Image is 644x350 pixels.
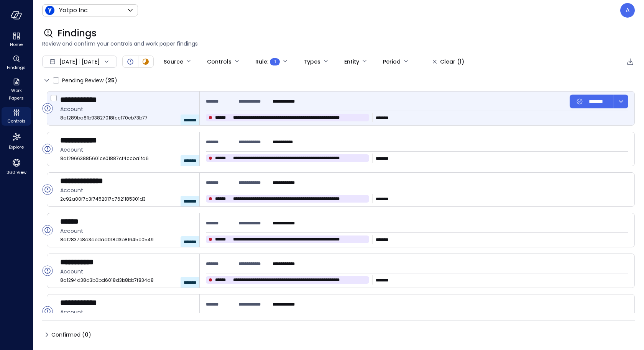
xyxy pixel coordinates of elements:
span: 8a1294d38d3b0bd6018d3b8bb7f834d8 [60,276,193,284]
img: Icon [45,6,54,15]
span: Findings [58,27,97,39]
span: Controls [7,117,26,125]
span: 1 [274,58,276,65]
div: Open [42,225,53,236]
span: Confirmed [51,329,91,341]
p: A [626,6,630,15]
span: Account [60,308,193,316]
div: Open [42,144,53,154]
div: In Progress [141,57,150,66]
div: Work Papers [2,77,31,103]
span: Findings [7,64,26,71]
div: Open [42,103,53,114]
button: dropdown-icon-button [613,95,628,108]
div: 360 View [2,156,31,177]
div: Source [164,55,183,68]
span: Explore [9,143,24,151]
div: Assaf [620,3,635,18]
div: Types [304,55,320,68]
div: Findings [2,54,31,72]
span: [DATE] [59,57,77,66]
div: Export to CSV [626,57,635,67]
div: Open [42,306,53,317]
button: Clear (1) [426,55,470,68]
div: Controls [2,107,31,126]
div: ( ) [82,330,91,339]
div: Home [2,31,31,49]
span: Pending Review [62,74,117,87]
div: ( ) [105,76,117,85]
span: 0 [85,331,89,339]
span: 8a12837e8d3aedad018d3b81645c0549 [60,236,193,244]
div: Open [42,265,53,276]
span: 2c92a00f7c3f7452017c7621185301d3 [60,195,193,203]
div: Period [383,55,401,68]
div: Clear (1) [440,57,464,67]
div: Open [126,57,135,66]
span: Account [60,227,193,235]
span: Home [10,41,23,48]
div: Button group with a nested menu [570,95,628,108]
div: Rule : [255,55,280,68]
div: Open [42,184,53,195]
span: Account [60,267,193,276]
div: Controls [207,55,232,68]
span: Account [60,105,193,113]
span: 360 View [7,168,26,176]
span: Account [60,186,193,195]
span: 25 [108,77,115,84]
span: Review and confirm your controls and work paper findings [42,39,635,48]
span: 8a129663885601ce01887cf4ccba1fa6 [60,155,193,162]
span: Account [60,146,193,154]
div: Explore [2,130,31,152]
div: Entity [344,55,359,68]
span: 8a1289ba8fb93827018fcc170eb73b77 [60,114,193,122]
span: Work Papers [5,87,28,102]
p: Yotpo Inc [59,6,88,15]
